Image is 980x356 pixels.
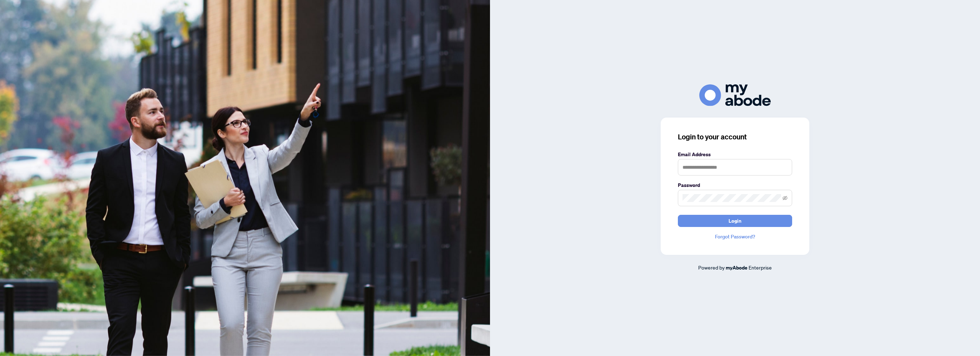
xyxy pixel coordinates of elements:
label: Password [678,181,792,189]
span: Login [729,215,741,227]
label: Email Address [678,150,792,158]
span: Enterprise [749,264,772,271]
a: Forgot Password? [678,233,792,241]
button: Login [678,215,792,227]
span: eye-invisible [782,196,787,201]
img: ma-logo [699,84,771,106]
a: myAbode [726,264,747,272]
span: Powered by [698,264,725,271]
h3: Login to your account [678,132,792,142]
